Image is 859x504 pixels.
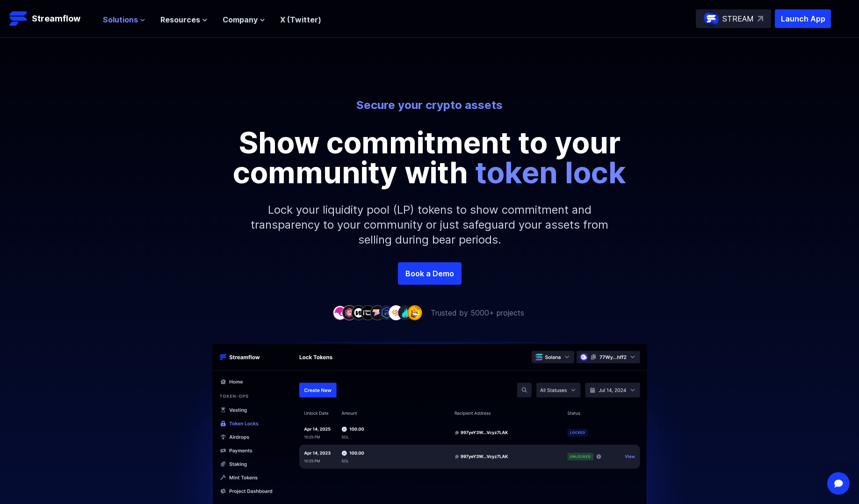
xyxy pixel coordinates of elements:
[389,305,404,320] img: company-7
[103,14,138,25] span: Solutions
[223,14,265,25] button: Company
[171,98,689,113] p: Secure your crypto assets
[332,305,347,320] img: company-1
[475,154,626,190] span: token lock
[370,305,385,320] img: company-5
[379,305,394,320] img: company-6
[32,12,80,25] p: Streamflow
[160,14,208,25] button: Resources
[219,128,640,187] p: Show commitment to your community with
[229,187,631,262] p: Lock your liquidity pool (LP) tokens to show commitment and transparency to your community or jus...
[103,14,145,25] button: Solutions
[9,9,94,28] a: Streamflow
[431,307,524,318] p: Trusted by 5000+ projects
[775,9,831,28] button: Launch App
[827,472,850,495] div: Open Intercom Messenger
[223,14,258,25] span: Company
[398,305,413,320] img: company-8
[351,305,366,320] img: company-3
[722,13,754,24] p: STREAM
[758,16,763,22] img: top-right-arrow.svg
[696,9,771,28] a: STREAM
[160,14,200,25] span: Resources
[704,11,719,26] img: streamflow-logo-circle.png
[280,15,321,24] a: X (Twitter)
[407,305,422,320] img: company-9
[361,305,375,320] img: company-4
[9,9,28,28] img: Streamflow Logo
[398,262,462,285] a: Book a Demo
[342,305,357,320] img: company-2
